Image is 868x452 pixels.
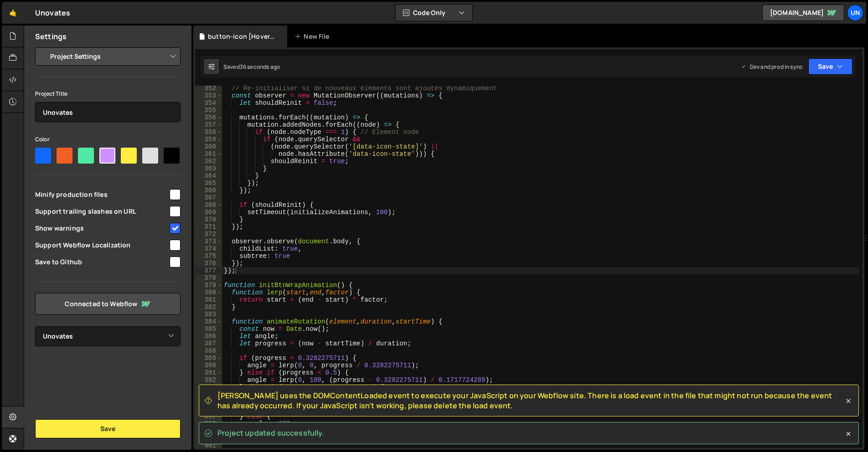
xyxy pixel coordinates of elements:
div: Dev and prod in sync [741,63,803,71]
div: 386 [195,333,222,340]
div: 383 [195,311,222,318]
div: 358 [195,128,222,136]
div: 374 [195,245,222,252]
div: 359 [195,136,222,143]
div: 364 [195,172,222,180]
button: Save [35,419,181,438]
div: 400 [195,435,222,442]
div: 397 [195,413,222,420]
div: 369 [195,209,222,216]
span: Show warnings [35,224,168,233]
div: 380 [195,289,222,296]
div: 376 [195,260,222,267]
input: Project name [35,102,181,122]
div: Unovates [35,7,70,18]
span: Project updated successfully. [217,428,325,438]
button: Code Only [396,5,472,21]
div: 382 [195,303,222,311]
div: 371 [195,223,222,231]
label: Color [35,135,50,144]
div: 384 [195,318,222,325]
div: 373 [195,238,222,245]
div: 377 [195,267,222,274]
span: Save to Github [35,257,168,267]
div: Saved [223,63,280,71]
span: Support trailing slashes on URL [35,207,168,216]
div: 387 [195,340,222,347]
div: 388 [195,347,222,354]
div: 368 [195,201,222,209]
div: 379 [195,282,222,289]
div: 396 [195,406,222,413]
h2: Settings [35,31,67,41]
span: Minify production files [35,190,168,199]
div: button-icon [Hover].js [208,32,276,41]
label: Project Title [35,89,67,98]
div: New File [294,32,333,41]
a: Un [847,5,863,21]
div: 354 [195,99,222,107]
div: 401 [195,442,222,449]
div: 393 [195,384,222,391]
button: Save [808,58,852,75]
div: 362 [195,158,222,165]
div: 391 [195,369,222,376]
div: 367 [195,194,222,201]
div: 375 [195,252,222,260]
div: 389 [195,354,222,362]
div: 392 [195,376,222,384]
div: 360 [195,143,222,150]
span: [PERSON_NAME] uses the DOMContentLoaded event to execute your JavaScript on your Webflow site. Th... [217,390,844,411]
div: 361 [195,150,222,158]
div: 385 [195,325,222,333]
span: Support Webflow Localization [35,241,168,250]
div: 36 seconds ago [240,63,280,71]
div: 352 [195,85,222,92]
a: Connected to Webflow [35,293,181,315]
div: 363 [195,165,222,172]
div: 365 [195,180,222,187]
a: 🤙 [2,2,24,24]
div: 398 [195,420,222,427]
div: 395 [195,398,222,406]
div: 366 [195,187,222,194]
div: 390 [195,362,222,369]
div: 356 [195,114,222,121]
div: 370 [195,216,222,223]
div: 355 [195,107,222,114]
div: 357 [195,121,222,128]
div: 353 [195,92,222,99]
a: [DOMAIN_NAME] [762,5,844,21]
div: 399 [195,427,222,435]
div: 381 [195,296,222,303]
div: 372 [195,231,222,238]
div: 394 [195,391,222,398]
div: 378 [195,274,222,282]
